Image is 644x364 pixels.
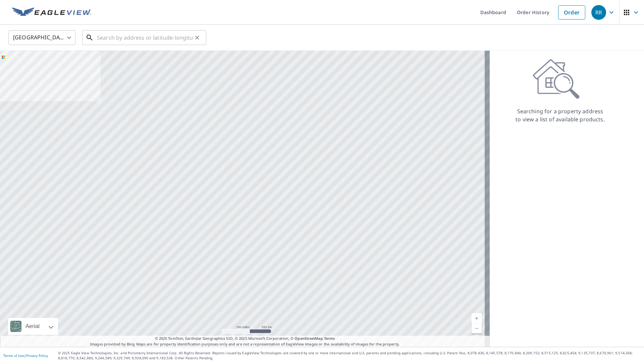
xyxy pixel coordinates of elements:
p: © 2025 Eagle View Technologies, Inc. and Pictometry International Corp. All Rights Reserved. Repo... [58,351,641,361]
button: Clear [193,33,202,42]
a: Terms [324,336,335,341]
div: [GEOGRAPHIC_DATA] [8,28,75,47]
div: RR [591,5,606,20]
div: Aerial [23,318,42,335]
a: Order [558,5,585,19]
span: © 2025 TomTom, Earthstar Geographics SIO, © 2025 Microsoft Corporation, © [155,336,335,341]
a: Terms of Use [3,353,24,358]
a: Privacy Policy [26,353,48,358]
img: EV Logo [12,7,91,17]
p: Searching for a property address to view a list of available products. [515,107,605,123]
a: Current Level 5, Zoom Out [472,323,482,333]
div: Aerial [8,318,58,335]
p: | [3,354,48,358]
a: Current Level 5, Zoom In [472,313,482,323]
a: OpenStreetMap [294,336,323,341]
input: Search by address or latitude-longitude [97,28,193,47]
